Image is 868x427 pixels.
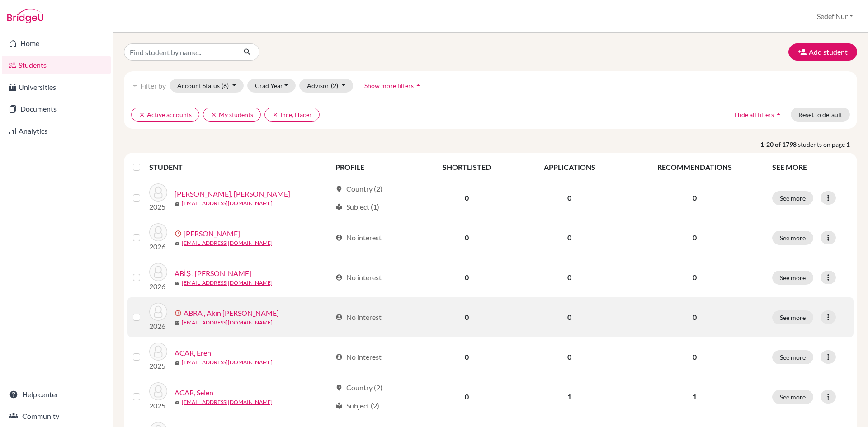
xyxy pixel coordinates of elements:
td: 0 [417,337,517,377]
button: clearActive accounts [131,108,199,122]
div: No interest [335,232,382,243]
td: 0 [517,218,622,258]
span: local_library [335,203,343,211]
p: 0 [628,272,761,283]
th: RECOMMENDATIONS [623,156,767,178]
td: 0 [417,258,517,297]
a: Documents [2,100,111,118]
p: 0 [628,192,761,203]
button: Sedef Nur [813,8,857,25]
input: Find student by name... [124,43,236,61]
span: mail [175,320,180,326]
button: clearInce, Hacer [264,108,320,122]
button: clearMy students [203,108,261,122]
div: Country (2) [335,382,382,393]
span: local_library [335,402,343,409]
i: filter_list [131,82,138,89]
div: Subject (2) [335,400,379,411]
button: Add student [788,43,857,61]
span: error_outline [175,230,184,237]
i: arrow_drop_up [414,81,423,90]
td: 0 [417,218,517,258]
img: ACAR, Eren [149,343,167,361]
span: mail [175,241,180,246]
span: account_circle [335,353,343,361]
a: ACAR, Eren [175,347,211,358]
button: See more [772,350,813,364]
a: [EMAIL_ADDRESS][DOMAIN_NAME] [182,398,273,406]
a: Universities [2,78,111,96]
span: (2) [331,82,338,89]
button: Reset to default [791,108,850,122]
th: PROFILE [330,156,417,178]
img: ABDURRAHMAN , Selim [149,223,167,241]
span: students on page 1 [798,140,857,149]
button: Grad Year [247,79,296,93]
span: account_circle [335,274,343,281]
div: Subject (1) [335,202,379,212]
a: Community [2,407,111,425]
button: See more [772,310,813,324]
a: Home [2,34,111,52]
span: location_on [335,384,343,391]
a: ABİŞ , [PERSON_NAME] [175,268,251,279]
span: location_on [335,185,343,192]
div: Country (2) [335,183,382,194]
i: clear [272,112,278,118]
img: ACAR, Selen [149,382,167,400]
td: 0 [517,258,622,297]
a: ABRA , Akın [PERSON_NAME] [184,308,279,319]
a: [EMAIL_ADDRESS][DOMAIN_NAME] [182,319,273,327]
p: 2026 [149,321,167,332]
p: 2025 [149,202,167,212]
td: 0 [517,337,622,377]
img: ABİŞ , Elif Banu [149,263,167,281]
button: See more [772,271,813,285]
span: mail [175,281,180,286]
div: No interest [335,352,382,362]
a: [PERSON_NAME] [184,228,240,239]
span: mail [175,360,180,366]
p: 2025 [149,400,167,411]
button: See more [772,191,813,205]
strong: 1-20 of 1798 [760,140,798,149]
th: STUDENT [149,156,330,178]
span: mail [175,400,180,405]
p: 2026 [149,281,167,292]
a: [EMAIL_ADDRESS][DOMAIN_NAME] [182,279,273,287]
span: Filter by [140,81,166,90]
td: 0 [517,297,622,337]
i: arrow_drop_up [774,110,783,119]
img: ABACIOĞLU, Deniz Ozan [149,183,167,202]
span: account_circle [335,314,343,321]
div: No interest [335,272,382,283]
p: 0 [628,312,761,323]
button: Show more filtersarrow_drop_up [357,79,430,93]
p: 1 [628,391,761,402]
button: See more [772,390,813,404]
button: See more [772,231,813,245]
span: account_circle [335,234,343,241]
a: [EMAIL_ADDRESS][DOMAIN_NAME] [182,199,273,207]
a: Help center [2,385,111,404]
button: Advisor(2) [299,79,353,93]
span: (6) [222,82,229,89]
a: ACAR, Selen [175,387,213,398]
div: No interest [335,312,382,323]
p: 2025 [149,361,167,371]
span: Show more filters [364,82,414,89]
th: SEE MORE [767,156,854,178]
td: 1 [517,377,622,417]
a: [EMAIL_ADDRESS][DOMAIN_NAME] [182,239,273,247]
span: Hide all filters [735,111,774,118]
a: [EMAIL_ADDRESS][DOMAIN_NAME] [182,358,273,366]
img: Bridge-U [7,9,43,23]
a: Students [2,56,111,74]
th: SHORTLISTED [417,156,517,178]
p: 2026 [149,241,167,252]
button: Account Status(6) [170,79,244,93]
td: 0 [417,178,517,218]
td: 0 [517,178,622,218]
img: ABRA , Akın Baran [149,303,167,321]
span: mail [175,201,180,206]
